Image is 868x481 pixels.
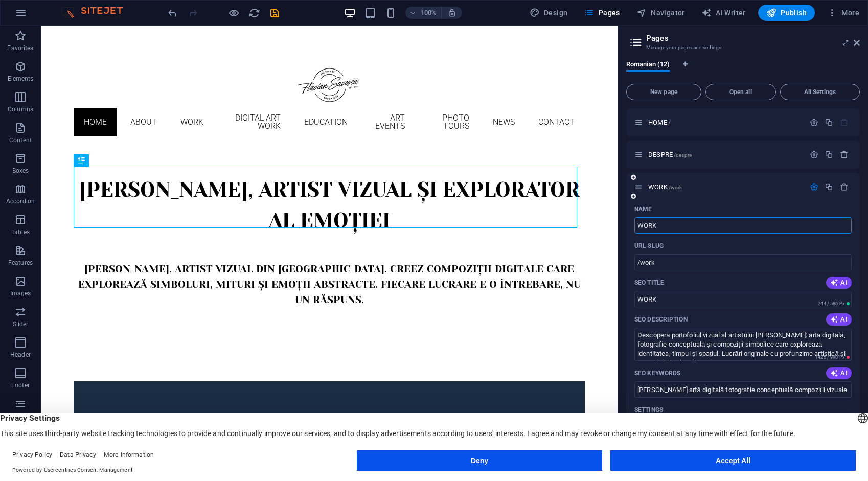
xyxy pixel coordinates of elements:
[8,259,33,267] p: Features
[827,8,859,18] span: More
[11,381,30,390] p: Footer
[813,354,852,361] span: Calculated pixel length in search results
[818,301,844,306] span: 244 / 580 Px
[710,89,771,95] span: Open all
[10,289,31,297] p: Images
[646,43,839,52] h3: Manage your pages and settings
[626,84,701,100] button: New page
[526,5,572,21] div: Design (Ctrl+Alt+Y)
[648,151,692,158] span: Click to open page
[7,44,33,52] p: Favorites
[626,60,860,80] div: Language Tabs
[825,182,833,191] div: Duplicate
[10,351,31,359] p: Header
[634,315,688,324] label: The text in search results and social media
[268,7,281,19] button: save
[823,5,863,21] button: More
[668,120,670,126] span: /
[248,7,260,19] i: Reload page
[645,119,805,126] div: HOME/
[269,7,281,19] i: Save (Ctrl+S)
[584,8,620,18] span: Pages
[447,8,456,17] i: On resize automatically adjust zoom level to fit chosen device.
[816,300,852,307] span: Calculated pixel length in search results
[12,167,29,175] p: Boxes
[634,242,664,250] label: Last part of the URL for this page
[825,150,833,159] div: Duplicate
[645,151,805,158] div: DESPRE/despre
[248,7,260,19] button: reload
[766,8,807,18] span: Publish
[840,150,849,159] div: Remove
[674,152,692,158] span: /despre
[11,228,30,236] p: Tables
[634,242,664,250] p: URL SLUG
[810,118,818,127] div: Settings
[526,5,572,21] button: Design
[780,84,860,100] button: All Settings
[705,84,776,100] button: Open all
[830,315,848,324] span: AI
[785,89,855,95] span: All Settings
[810,150,818,159] div: Settings
[669,185,682,190] span: /work
[648,183,682,191] span: Click to open page
[59,7,135,19] img: Editor Logo
[634,279,664,287] p: SEO Title
[840,182,849,191] div: Remove
[648,119,670,126] span: Click to open page
[830,279,848,287] span: AI
[634,254,852,270] input: Last part of the URL for this page
[810,182,818,191] div: Settings
[580,5,624,21] button: Pages
[634,369,680,377] p: SEO Keywords
[9,136,32,144] p: Content
[840,118,849,127] div: The startpage cannot be deleted
[826,367,852,379] button: AI
[825,118,833,127] div: Duplicate
[826,313,852,326] button: AI
[634,291,852,307] input: The page title in search results and browser tabs
[13,320,29,328] p: Slider
[634,205,652,213] p: Name
[227,7,240,19] button: Click here to leave preview mode and continue editing
[8,75,34,83] p: Elements
[634,315,688,324] p: SEO Description
[758,5,815,21] button: Publish
[11,412,30,420] p: Forms
[631,89,697,95] span: New page
[634,406,663,414] p: Settings
[530,8,568,18] span: Design
[634,328,852,361] textarea: The text in search results and social media
[405,7,442,19] button: 100%
[166,7,178,19] button: undo
[421,7,437,19] h6: 100%
[632,5,689,21] button: Navigator
[626,58,670,73] span: Romanian (12)
[634,279,664,287] label: The page title in search results and browser tabs
[645,184,805,190] div: WORK/work
[167,7,178,19] i: Undo: Change pages (Ctrl+Z)
[826,277,852,289] button: AI
[697,5,750,21] button: AI Writer
[636,8,685,18] span: Navigator
[701,8,746,18] span: AI Writer
[815,355,844,360] span: 1425 / 990 Px
[646,34,860,43] h2: Pages
[8,105,33,113] p: Columns
[6,197,35,205] p: Accordion
[830,369,848,377] span: AI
